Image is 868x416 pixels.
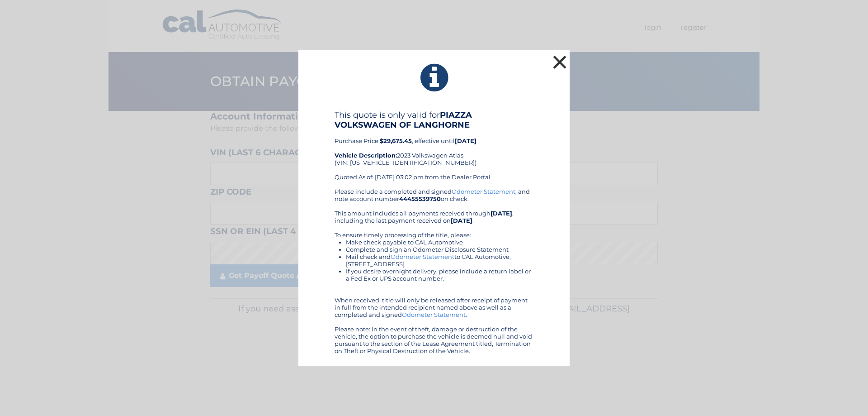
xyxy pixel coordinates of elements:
div: Please include a completed and signed , and note account number on check. This amount includes al... [335,188,533,354]
b: [DATE] [491,210,512,217]
a: Odometer Statement [402,311,466,318]
a: Odometer Statement [391,253,454,260]
b: PIAZZA VOLKSWAGEN OF LANGHORNE [335,110,472,130]
li: If you desire overnight delivery, please include a return label or a Fed Ex or UPS account number. [346,268,533,282]
b: 44455539750 [399,195,441,202]
a: Odometer Statement [452,188,515,195]
div: Purchase Price: , effective until 2023 Volkswagen Atlas (VIN: [US_VEHICLE_IDENTIFICATION_NUMBER])... [335,110,533,188]
strong: Vehicle Description: [335,152,397,159]
li: Complete and sign an Odometer Disclosure Statement [346,246,533,253]
li: Make check payable to CAL Automotive [346,239,533,246]
b: [DATE] [451,217,472,224]
b: $29,675.45 [380,137,412,144]
b: [DATE] [455,137,476,144]
button: × [551,53,569,71]
h4: This quote is only valid for [335,110,533,130]
li: Mail check and to CAL Automotive, [STREET_ADDRESS] [346,253,533,268]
